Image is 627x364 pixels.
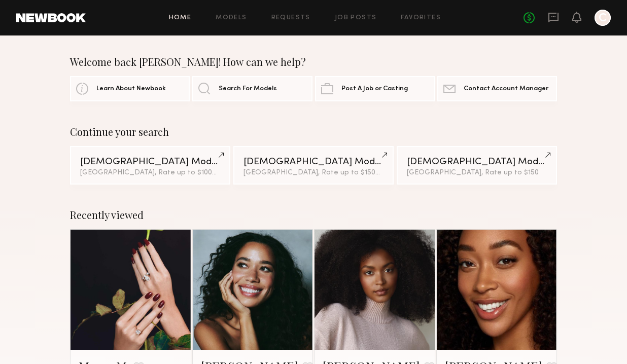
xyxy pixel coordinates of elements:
a: Models [216,15,247,21]
span: Post A Job or Casting [341,86,408,92]
div: [GEOGRAPHIC_DATA], Rate up to $150 [407,169,547,176]
div: [DEMOGRAPHIC_DATA] Models [80,157,220,167]
a: Search For Models [192,76,312,101]
div: Continue your search [70,126,557,138]
a: Learn About Newbook [70,76,190,101]
a: [DEMOGRAPHIC_DATA] Models[GEOGRAPHIC_DATA], Rate up to $150&1other filter [233,146,394,185]
a: [DEMOGRAPHIC_DATA] Models[GEOGRAPHIC_DATA], Rate up to $150 [397,146,557,185]
a: Requests [271,15,310,21]
div: Recently viewed [70,209,557,221]
a: Post A Job or Casting [315,76,435,101]
div: [GEOGRAPHIC_DATA], Rate up to $100 [80,169,220,176]
div: Welcome back [PERSON_NAME]! How can we help? [70,56,557,68]
div: [DEMOGRAPHIC_DATA] Models [407,157,547,167]
span: Search For Models [219,86,277,92]
a: [DEMOGRAPHIC_DATA] Models[GEOGRAPHIC_DATA], Rate up to $100&1other filter [70,146,230,185]
a: Job Posts [335,15,377,21]
div: [DEMOGRAPHIC_DATA] Models [243,157,384,167]
span: Contact Account Manager [464,86,548,92]
div: [GEOGRAPHIC_DATA], Rate up to $150 [243,169,384,176]
a: Contact Account Manager [437,76,557,101]
a: Favorites [401,15,441,21]
span: Learn About Newbook [96,86,166,92]
a: Home [169,15,192,21]
a: C [595,10,611,26]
